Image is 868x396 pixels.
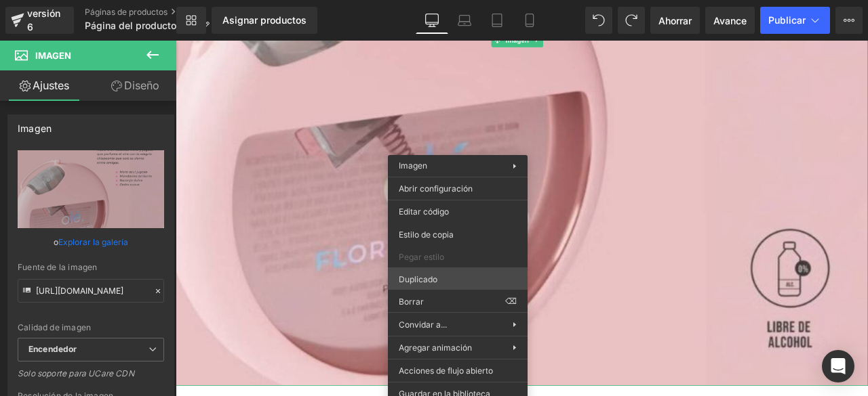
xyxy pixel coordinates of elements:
[124,79,159,92] font: Diseño
[399,251,444,261] font: Pegar estilo
[18,322,91,332] font: Calidad de imagen
[18,262,97,272] font: Fuente de la imagen
[416,7,448,34] a: De oficina
[513,7,546,34] a: Móvil
[27,7,60,32] font: versión 6
[18,279,164,303] input: Enlace
[176,7,206,34] a: Nueva Biblioteca
[835,7,863,34] button: Más
[18,368,134,378] font: Solo soporte para UCare CDN
[448,7,481,34] a: Computadora portátil
[618,7,645,34] button: Rehacer
[760,7,830,34] button: Publicar
[705,7,755,34] a: Avance
[54,237,58,247] font: o
[85,7,167,17] font: Páginas de productos
[481,7,513,34] a: Tableta
[822,350,854,382] div: Abrir Intercom Messenger
[85,7,220,18] a: Páginas de productos
[28,344,77,354] font: Encendedor
[713,15,747,26] font: Avance
[5,7,74,34] a: versión 6
[399,366,493,376] font: Acciones de flujo abierto
[585,7,612,34] button: Deshacer
[91,70,179,101] a: Diseño
[58,237,128,247] font: Explorar la galería
[768,14,806,26] font: Publicar
[399,273,437,284] font: Duplicado
[658,15,692,26] font: Ahorrar
[399,343,472,353] font: Agregar animación
[505,296,517,306] font: ⌫
[399,160,427,171] font: Imagen
[399,229,454,239] font: Estilo de copia
[399,320,447,330] font: Convidar a...
[399,296,424,306] font: Borrar
[18,123,52,134] font: Imagen
[399,183,473,194] font: Abrir configuración
[35,50,71,61] font: Imagen
[222,14,307,26] font: Asignar productos
[85,20,308,31] font: Página del producto - 29 de septiembre, 19:19:18
[399,206,449,217] font: Editar código
[33,79,69,92] font: Ajustes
